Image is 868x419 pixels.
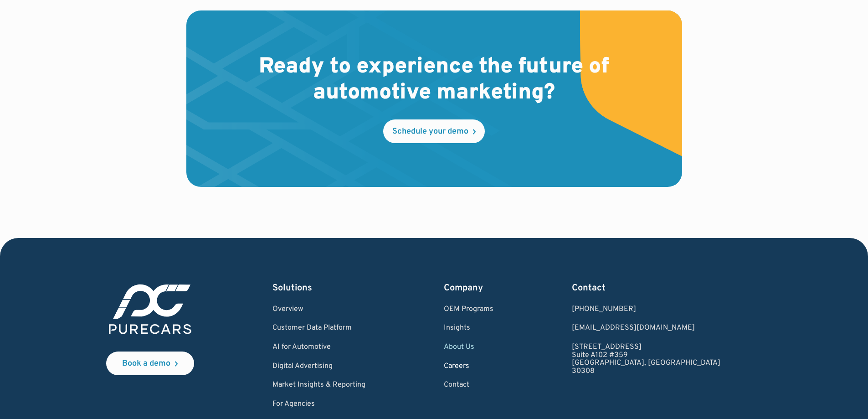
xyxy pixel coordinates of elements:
a: Customer Data Platform [272,324,365,332]
a: Market Insights & Reporting [272,381,365,389]
a: Digital Advertising [272,362,365,371]
a: Careers [444,362,493,371]
a: Overview [272,305,365,314]
div: Schedule your demo [392,128,468,136]
div: Contact [572,282,720,295]
a: Insights [444,324,493,332]
img: purecars logo [106,282,194,337]
div: Solutions [272,282,365,295]
a: Schedule your demo [383,119,485,143]
a: [STREET_ADDRESS]Suite A102 #359[GEOGRAPHIC_DATA], [GEOGRAPHIC_DATA]30308 [572,343,720,375]
a: For Agencies [272,400,365,409]
a: AI for Automotive [272,343,365,352]
a: Email us [572,324,720,332]
a: Contact [444,381,493,389]
a: OEM Programs [444,305,493,314]
a: About Us [444,343,493,352]
h2: Ready to experience the future of automotive marketing? [245,54,624,107]
div: [PHONE_NUMBER] [572,305,720,314]
div: Company [444,282,493,295]
a: Book a demo [106,352,194,375]
div: Book a demo [122,360,170,368]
